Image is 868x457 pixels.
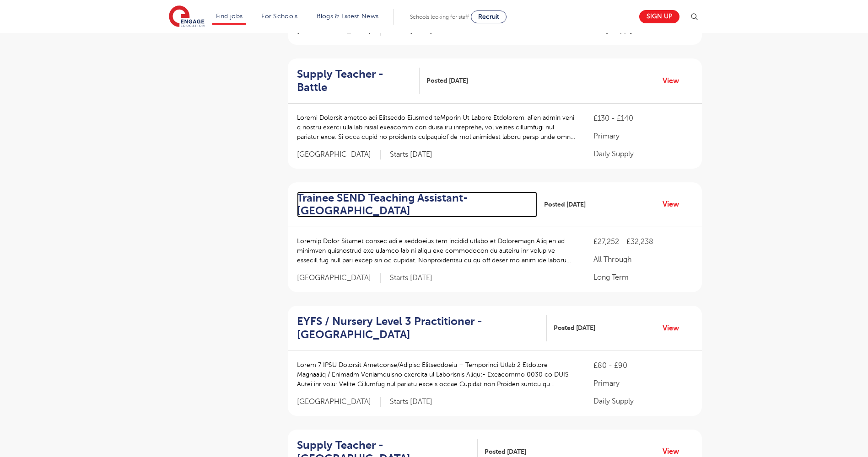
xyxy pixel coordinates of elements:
[297,150,381,159] span: [GEOGRAPHIC_DATA]
[297,315,540,341] h2: EYFS / Nursery Level 3 Practitioner - [GEOGRAPHIC_DATA]
[593,360,692,371] p: £80 - £90
[297,113,576,142] p: Loremi Dolorsit ametco adi Elitseddo Eiusmod teMporin Ut Labore Etdolorem, al’en admin veni q nos...
[297,191,537,218] a: Trainee SEND Teaching Assistant- [GEOGRAPHIC_DATA]
[390,150,432,159] p: Starts [DATE]
[593,236,692,247] p: £27,252 - £32,238
[297,360,576,389] p: Lorem 7 IPSU Dolorsit Ametconse/Adipisc Elitseddoeiu – Temporinci Utlab 2 Etdolore Magnaaliq / En...
[593,149,692,159] p: Daily Supply
[410,14,469,20] span: Schools looking for staff
[663,198,686,210] a: View
[639,10,679,23] a: Sign up
[426,76,468,85] span: Posted [DATE]
[297,68,420,94] a: Supply Teacher - Battle
[169,5,205,28] img: Engage Education
[593,254,692,265] p: All Through
[471,11,507,23] a: Recruit
[317,13,379,20] a: Blogs & Latest News
[593,272,692,283] p: Long Term
[261,13,297,20] a: For Schools
[297,236,576,265] p: Loremip Dolor Sitamet consec adi e seddoeius tem incidid utlabo et Doloremagn Aliq en ad minimven...
[297,68,412,94] h2: Supply Teacher - Battle
[663,75,686,87] a: View
[593,113,692,124] p: £130 - £140
[390,273,432,283] p: Starts [DATE]
[544,200,586,209] span: Posted [DATE]
[593,378,692,389] p: Primary
[390,397,432,407] p: Starts [DATE]
[297,191,530,218] h2: Trainee SEND Teaching Assistant- [GEOGRAPHIC_DATA]
[478,13,499,20] span: Recruit
[593,131,692,142] p: Primary
[554,323,595,333] span: Posted [DATE]
[216,13,243,20] a: Find jobs
[297,315,547,341] a: EYFS / Nursery Level 3 Practitioner - [GEOGRAPHIC_DATA]
[297,397,381,407] span: [GEOGRAPHIC_DATA]
[663,322,686,334] a: View
[593,396,692,407] p: Daily Supply
[297,273,381,283] span: [GEOGRAPHIC_DATA]
[485,447,526,457] span: Posted [DATE]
